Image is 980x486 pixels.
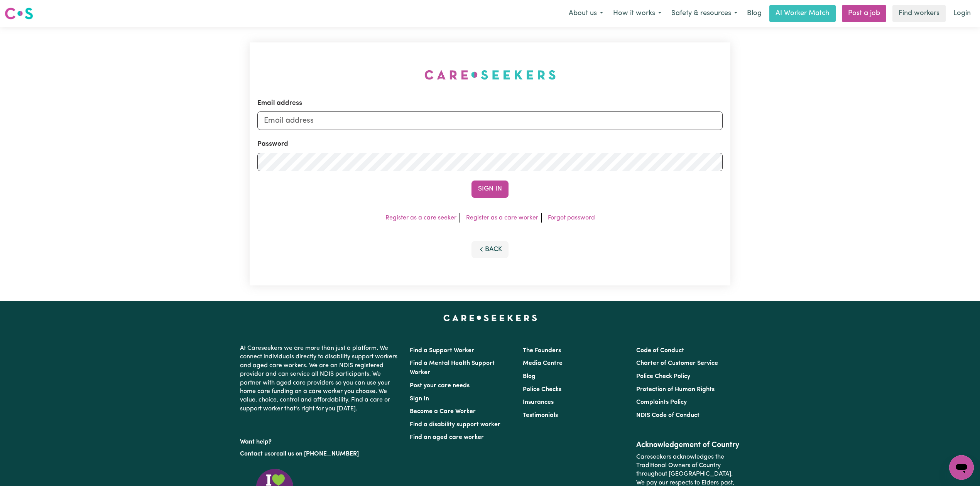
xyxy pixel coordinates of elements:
a: Careseekers home page [443,315,537,321]
p: or [240,447,400,461]
a: Blog [523,373,536,380]
a: Sign In [410,396,429,402]
a: Charter of Customer Service [636,360,718,366]
button: About us [564,5,608,22]
a: Careseekers logo [5,5,33,22]
label: Email address [257,98,302,108]
a: Register as a care seeker [385,215,456,221]
a: Find a disability support worker [410,422,500,428]
label: Password [257,139,288,149]
a: Media Centre [523,360,563,366]
a: Find an aged care worker [410,434,484,440]
img: Careseekers logo [5,7,33,20]
a: Police Checks [523,386,561,393]
a: Post your care needs [410,383,470,389]
p: Want help? [240,435,400,446]
a: Complaints Policy [636,399,687,405]
a: Register as a care worker [466,215,538,221]
a: Testimonials [523,412,558,418]
a: Login [949,5,975,22]
button: Back [471,241,509,258]
iframe: Button to launch messaging window [949,455,974,480]
button: Sign In [471,181,509,197]
a: Find a Support Worker [410,348,474,354]
a: NDIS Code of Conduct [636,412,700,418]
a: Protection of Human Rights [636,386,715,393]
a: The Founders [523,348,561,354]
a: call us on [PHONE_NUMBER] [276,451,359,457]
a: Find a Mental Health Support Worker [410,360,495,376]
a: Insurances [523,399,554,405]
h2: Acknowledgement of Country [636,440,740,450]
button: Safety & resources [666,5,742,22]
a: Police Check Policy [636,373,690,380]
a: Blog [742,5,766,22]
a: Post a job [842,5,886,22]
a: Contact us [240,451,270,457]
a: Code of Conduct [636,348,684,354]
input: Email address [257,111,723,130]
button: How it works [608,5,666,22]
a: Become a Care Worker [410,408,476,415]
a: Forgot password [548,215,595,221]
p: At Careseekers we are more than just a platform. We connect individuals directly to disability su... [240,341,400,416]
a: AI Worker Match [769,5,836,22]
a: Find workers [892,5,946,22]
